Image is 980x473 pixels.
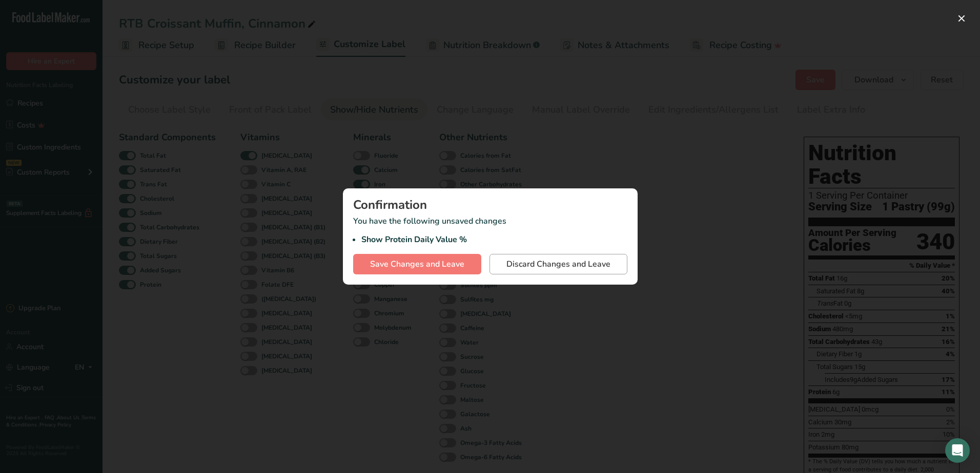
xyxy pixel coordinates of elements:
p: You have the following unsaved changes [353,215,627,246]
button: Save Changes and Leave [353,254,481,274]
span: Discard Changes and Leave [506,258,610,270]
div: Confirmation [353,199,627,211]
div: Open Intercom Messenger [945,438,970,463]
span: Save Changes and Leave [370,258,464,270]
button: Discard Changes and Leave [489,254,627,274]
li: Show Protein Daily Value % [361,233,627,246]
